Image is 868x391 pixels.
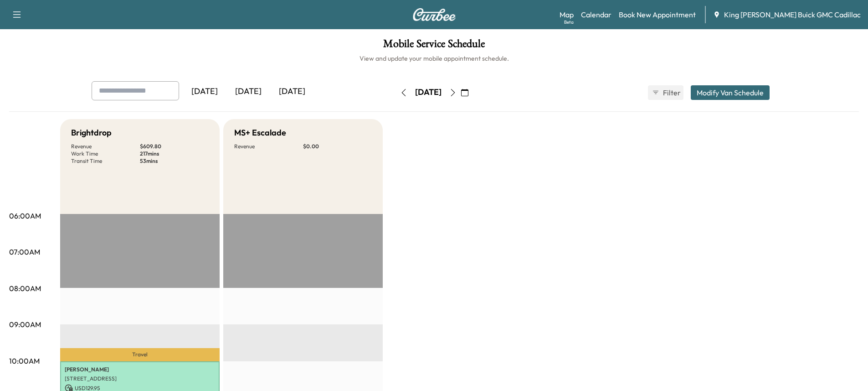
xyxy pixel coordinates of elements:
[140,150,209,157] p: 217 mins
[65,375,215,382] p: [STREET_ADDRESS]
[60,348,220,361] p: Travel
[560,9,574,20] a: MapBeta
[691,85,770,100] button: Modify Van Schedule
[9,246,40,257] p: 07:00AM
[412,8,456,21] img: Curbee Logo
[234,143,303,150] p: Revenue
[270,81,314,102] div: [DATE]
[619,9,696,20] a: Book New Appointment
[183,81,226,102] div: [DATE]
[9,355,40,366] p: 10:00AM
[9,38,859,54] h1: Mobile Service Schedule
[724,9,861,20] span: King [PERSON_NAME] Buick GMC Cadillac
[71,157,140,165] p: Transit Time
[234,126,286,139] h5: MS+ Escalade
[648,85,683,100] button: Filter
[71,150,140,157] p: Work Time
[663,87,679,98] span: Filter
[71,143,140,150] p: Revenue
[9,54,859,63] h6: View and update your mobile appointment schedule.
[9,319,41,330] p: 09:00AM
[303,143,372,150] p: $ 0.00
[140,143,209,150] p: $ 609.80
[71,126,112,139] h5: Brightdrop
[9,210,41,221] p: 06:00AM
[415,87,442,98] div: [DATE]
[65,366,215,373] p: [PERSON_NAME]
[564,19,574,26] div: Beta
[226,81,270,102] div: [DATE]
[140,157,209,165] p: 53 mins
[581,9,611,20] a: Calendar
[9,283,41,294] p: 08:00AM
